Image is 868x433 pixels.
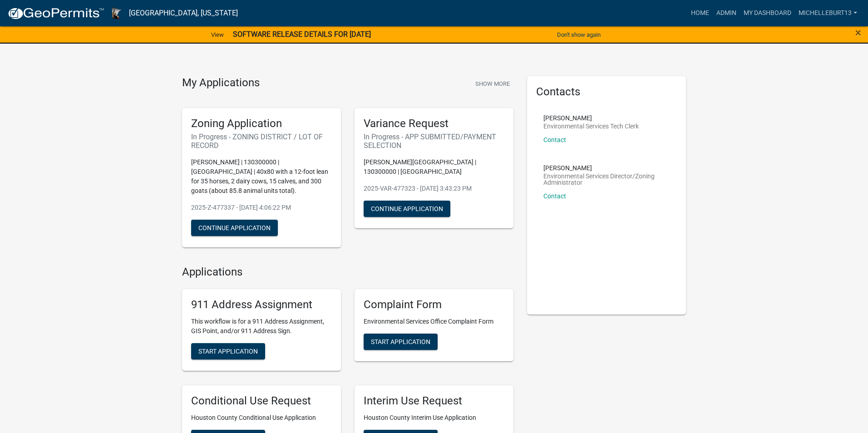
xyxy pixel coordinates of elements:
a: Admin [713,5,740,22]
a: Home [687,5,713,22]
h5: Contacts [536,85,677,98]
span: × [855,26,861,39]
a: Contact [543,136,566,143]
button: Close [855,27,861,38]
button: Start Application [191,343,265,359]
p: [PERSON_NAME][GEOGRAPHIC_DATA] | 130300000 | [GEOGRAPHIC_DATA] [364,157,504,177]
p: [PERSON_NAME] [543,165,670,171]
strong: SOFTWARE RELEASE DETAILS FOR [DATE] [233,30,371,39]
button: Continue Application [364,201,450,217]
h4: Applications [182,266,513,279]
p: 2025-Z-477337 - [DATE] 4:06:22 PM [191,203,332,212]
button: Continue Application [191,220,278,236]
a: [GEOGRAPHIC_DATA], [US_STATE] [129,5,238,21]
p: [PERSON_NAME] [543,115,639,121]
p: This workflow is for a 911 Address Assignment, GIS Point, and/or 911 Address Sign. [191,317,332,336]
a: My Dashboard [740,5,795,22]
h5: Variance Request [364,117,504,130]
button: Don't show again [553,27,604,42]
h5: 911 Address Assignment [191,298,332,311]
span: Start Application [371,338,430,345]
p: [PERSON_NAME] | 130300000 | [GEOGRAPHIC_DATA] | 40x80 with a 12-foot lean for 35 horses, 2 dairy ... [191,157,332,196]
button: Show More [472,76,513,91]
img: Houston County, Minnesota [112,7,122,19]
h6: In Progress - APP SUBMITTED/PAYMENT SELECTION [364,133,504,150]
a: Contact [543,192,566,200]
h5: Conditional Use Request [191,394,332,408]
span: Start Application [198,348,258,355]
p: 2025-VAR-477323 - [DATE] 3:43:23 PM [364,184,504,193]
a: View [207,27,227,42]
button: Start Application [364,334,438,350]
p: Environmental Services Tech Clerk [543,123,639,129]
p: Environmental Services Director/Zoning Administrator [543,173,670,186]
p: Houston County Interim Use Application [364,413,504,423]
h6: In Progress - ZONING DISTRICT / LOT OF RECORD [191,133,332,150]
p: Houston County Conditional Use Application [191,413,332,423]
h5: Zoning Application [191,117,332,130]
h5: Complaint Form [364,298,504,311]
h5: Interim Use Request [364,394,504,408]
p: Environmental Services Office Complaint Form [364,317,504,326]
a: michelleburt13 [795,5,861,22]
h4: My Applications [182,76,260,90]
